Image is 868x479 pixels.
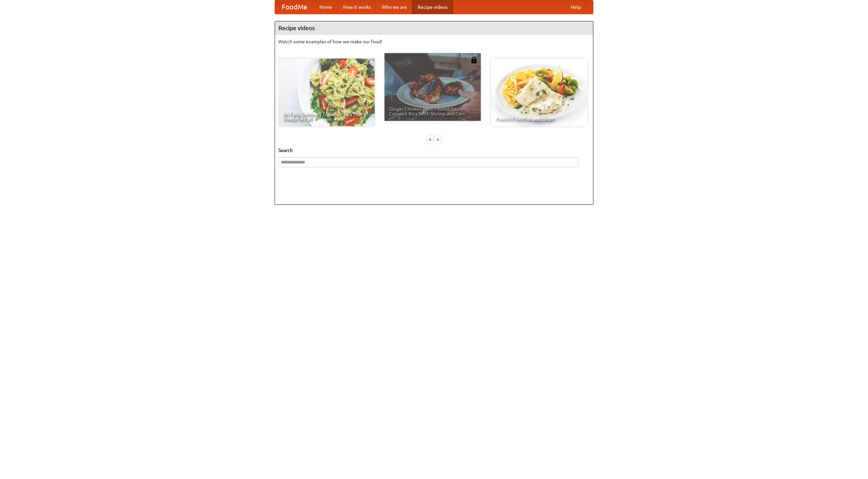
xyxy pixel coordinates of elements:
[278,38,590,45] p: Watch some examples of how we make our food!
[278,59,375,126] a: An Easy, Summery Tomato Pasta That's Ready for Fall
[314,0,338,14] a: Home
[275,21,593,35] h4: Recipe videos
[278,147,590,154] h5: Search
[338,0,376,14] a: How it works
[283,112,370,122] span: An Easy, Summery Tomato Pasta That's Ready for Fall
[275,0,314,14] a: FoodMe
[427,135,433,144] div: «
[435,135,441,144] div: »
[491,59,587,126] a: French Fries Fish and Chips
[376,0,412,14] a: Who we are
[496,117,583,122] span: French Fries Fish and Chips
[471,57,477,63] img: 483408.png
[412,0,453,14] a: Recipe videos
[565,0,586,14] a: Help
